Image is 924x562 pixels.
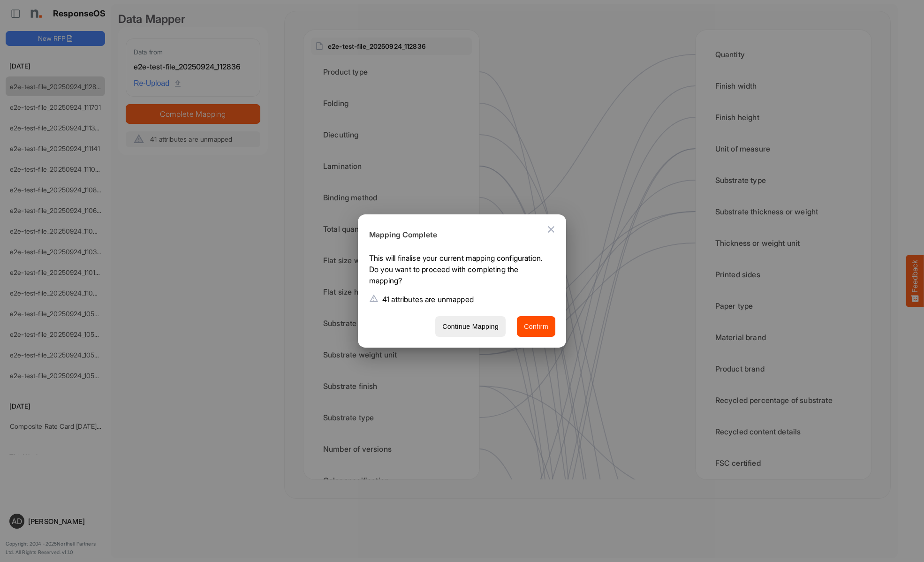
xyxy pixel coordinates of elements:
[442,321,499,333] span: Continue Mapping
[369,229,548,241] h6: Mapping Complete
[524,321,548,333] span: Confirm
[435,316,506,337] button: Continue Mapping
[517,316,555,337] button: Confirm
[369,252,548,290] p: This will finalise your current mapping configuration. Do you want to proceed with completing the...
[382,294,474,305] p: 41 attributes are unmapped
[540,218,562,241] button: Close dialog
